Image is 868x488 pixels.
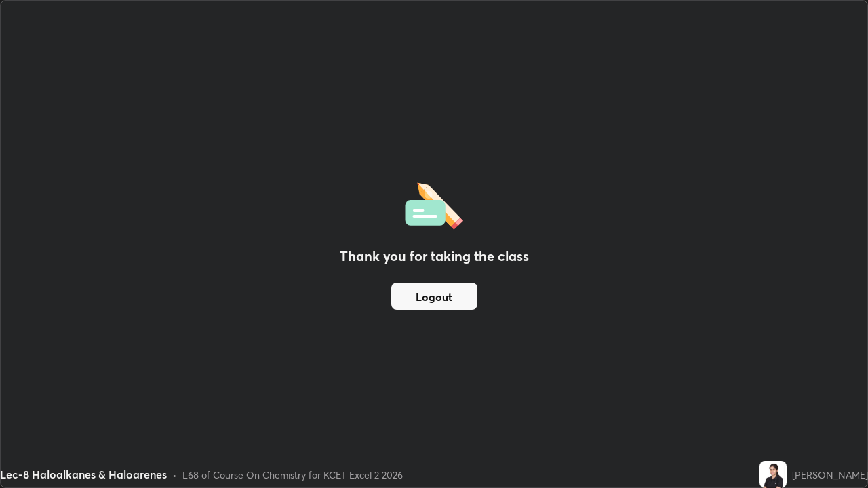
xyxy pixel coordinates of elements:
div: • [172,468,177,482]
div: L68 of Course On Chemistry for KCET Excel 2 2026 [182,468,403,482]
img: a09c0489f3cb4ecea2591bcfa301ed58.jpg [759,461,787,488]
img: offlineFeedback.1438e8b3.svg [405,178,463,230]
button: Logout [391,283,477,310]
h2: Thank you for taking the class [340,246,529,266]
div: [PERSON_NAME] [792,468,868,482]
